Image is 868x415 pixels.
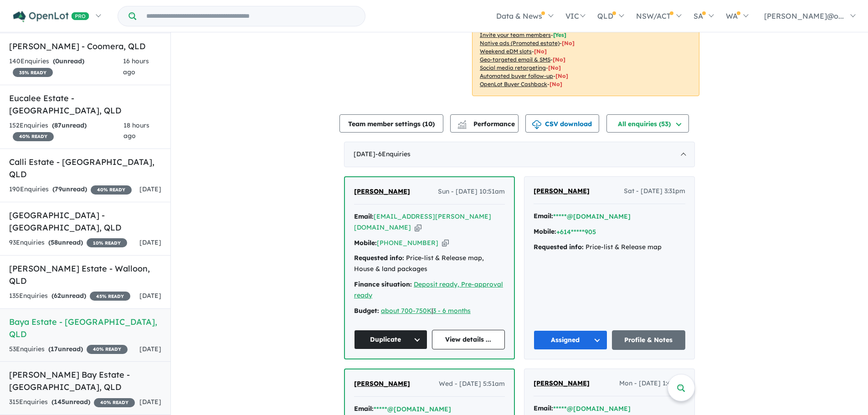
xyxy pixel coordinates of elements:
[55,57,59,65] span: 0
[354,239,377,247] strong: Mobile:
[433,307,471,315] a: 3 - 6 months
[48,238,83,246] strong: ( unread)
[534,48,547,55] span: [No]
[139,345,161,353] span: [DATE]
[139,238,161,246] span: [DATE]
[354,306,505,317] div: |
[94,398,135,407] span: 40 % READY
[354,280,503,299] a: Deposit ready, Pre-approval ready
[764,11,844,20] span: [PERSON_NAME]@o...
[9,92,161,117] h5: Eucalee Estate - [GEOGRAPHIC_DATA] , QLD
[555,72,568,79] span: [No]
[534,227,556,236] strong: Mobile:
[480,81,547,87] u: OpenLot Buyer Cashback
[457,123,467,129] img: bar-chart.svg
[534,212,553,220] strong: Email:
[51,398,90,406] strong: ( unread)
[354,330,427,349] button: Duplicate
[377,239,438,247] a: [PHONE_NUMBER]
[432,330,505,349] a: View details ...
[354,379,410,388] span: [PERSON_NAME]
[54,121,62,129] span: 87
[439,379,505,389] span: Wed - [DATE] 5:51am
[87,345,128,354] span: 40 % READY
[9,209,161,234] h5: [GEOGRAPHIC_DATA] - [GEOGRAPHIC_DATA] , QLD
[13,68,53,77] span: 35 % READY
[534,330,607,350] button: Assigned
[438,186,505,197] span: Sun - [DATE] 10:51am
[53,57,84,65] strong: ( unread)
[339,114,443,133] button: Team member settings (10)
[354,254,404,262] strong: Requested info:
[375,150,411,158] span: - 6 Enquir ies
[354,186,410,197] a: [PERSON_NAME]
[55,185,62,193] span: 79
[534,378,590,389] a: [PERSON_NAME]
[354,280,412,288] strong: Finance situation:
[480,56,550,63] u: Geo-targeted email & SMS
[91,185,132,195] span: 40 % READY
[354,212,491,231] a: [EMAIL_ADDRESS][PERSON_NAME][DOMAIN_NAME]
[139,292,161,300] span: [DATE]
[9,184,132,195] div: 190 Enquir ies
[480,31,551,38] u: Invite your team members
[550,81,562,87] span: [No]
[534,186,590,197] a: [PERSON_NAME]
[534,187,590,195] span: [PERSON_NAME]
[480,40,560,46] u: Native ads (Promoted estate)
[139,398,161,406] span: [DATE]
[354,307,379,315] strong: Budget:
[458,120,466,125] img: line-chart.svg
[87,238,127,247] span: 10 % READY
[48,345,83,353] strong: ( unread)
[51,345,58,353] span: 17
[139,185,161,193] span: [DATE]
[54,398,65,406] span: 145
[459,120,515,128] span: Performance
[381,307,431,315] a: about 700-750K
[9,262,161,287] h5: [PERSON_NAME] Estate - Walloon , QLD
[553,56,565,63] span: [No]
[90,292,130,301] span: 45 % READY
[525,114,599,133] button: CSV download
[354,187,410,195] span: [PERSON_NAME]
[612,330,686,350] a: Profile & Notes
[442,238,449,248] button: Copy
[480,72,553,79] u: Automated buyer follow-up
[9,237,127,248] div: 93 Enquir ies
[52,185,87,193] strong: ( unread)
[534,243,584,251] strong: Requested info:
[553,31,566,38] span: [ Yes ]
[13,132,54,141] span: 40 % READY
[480,48,532,55] u: Weekend eDM slots
[9,344,128,355] div: 53 Enquir ies
[344,142,695,167] div: [DATE]
[52,121,87,129] strong: ( unread)
[138,6,363,26] input: Try estate name, suburb, builder or developer
[54,292,61,300] span: 62
[354,253,505,275] div: Price-list & Release map, House & land packages
[534,404,553,412] strong: Email:
[9,40,161,52] h5: [PERSON_NAME] - Coomera , QLD
[534,379,590,387] span: [PERSON_NAME]
[9,156,161,180] h5: Calli Estate - [GEOGRAPHIC_DATA] , QLD
[624,186,685,197] span: Sat - [DATE] 3:31pm
[480,64,546,71] u: Social media retargeting
[562,40,575,46] span: [No]
[532,120,541,129] img: download icon
[9,56,123,78] div: 140 Enquir ies
[123,121,149,140] span: 18 hours ago
[534,242,685,253] div: Price-list & Release map
[51,238,58,246] span: 58
[9,369,161,393] h5: [PERSON_NAME] Bay Estate - [GEOGRAPHIC_DATA] , QLD
[51,292,86,300] strong: ( unread)
[123,57,149,76] span: 16 hours ago
[450,114,519,133] button: Performance
[9,291,130,302] div: 135 Enquir ies
[354,405,374,413] strong: Email:
[13,11,89,22] img: Openlot PRO Logo White
[619,378,685,389] span: Mon - [DATE] 1:40pm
